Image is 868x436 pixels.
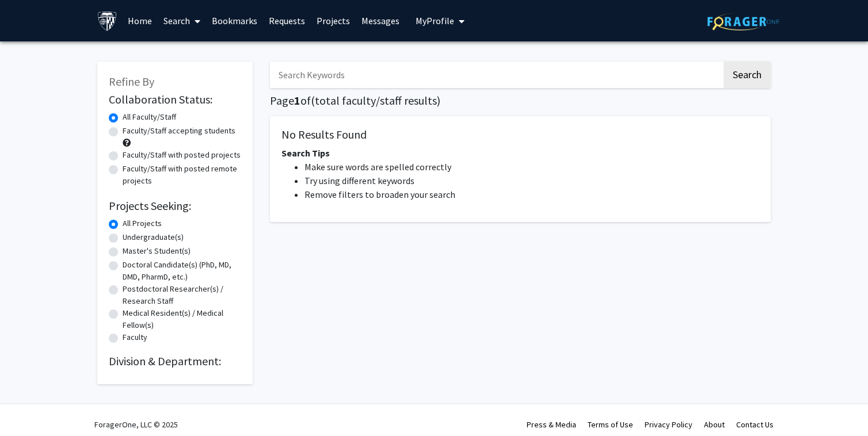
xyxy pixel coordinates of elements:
[356,1,405,41] a: Messages
[304,174,759,188] li: Try using different keywords
[158,1,206,41] a: Search
[736,419,774,430] a: Contact Us
[270,234,771,260] nav: Page navigation
[123,231,184,243] label: Undergraduate(s)
[704,419,725,430] a: About
[416,15,454,26] span: My Profile
[97,11,117,31] img: Johns Hopkins University Logo
[123,111,176,123] label: All Faculty/Staff
[123,245,191,257] label: Master's Student(s)
[123,149,241,161] label: Faculty/Staff with posted projects
[645,419,692,430] a: Privacy Policy
[263,1,311,41] a: Requests
[123,217,162,230] label: All Projects
[109,199,241,213] h2: Projects Seeking:
[294,93,300,108] span: 1
[304,160,759,174] li: Make sure words are spelled correctly
[109,93,241,106] h2: Collaboration Status:
[707,13,779,30] img: ForagerOne Logo
[109,74,154,89] span: Refine By
[527,419,576,430] a: Press & Media
[109,354,241,368] h2: Division & Department:
[724,62,771,88] button: Search
[588,419,633,430] a: Terms of Use
[123,125,235,137] label: Faculty/Staff accepting students
[304,188,759,201] li: Remove filters to broaden your search
[123,307,241,331] label: Medical Resident(s) / Medical Fellow(s)
[270,94,771,108] h1: Page of ( total faculty/staff results)
[270,62,722,88] input: Search Keywords
[281,147,330,159] span: Search Tips
[123,283,241,307] label: Postdoctoral Researcher(s) / Research Staff
[311,1,356,41] a: Projects
[206,1,263,41] a: Bookmarks
[123,331,147,343] label: Faculty
[123,259,241,283] label: Doctoral Candidate(s) (PhD, MD, DMD, PharmD, etc.)
[122,1,158,41] a: Home
[281,128,759,141] h5: No Results Found
[123,163,241,187] label: Faculty/Staff with posted remote projects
